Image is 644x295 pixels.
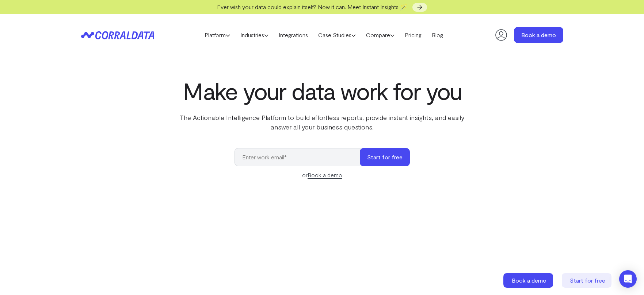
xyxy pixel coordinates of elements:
[235,30,274,40] a: Industries
[360,148,410,166] button: Start for free
[361,30,400,40] a: Compare
[274,30,313,40] a: Integrations
[313,30,361,40] a: Case Studies
[308,171,342,179] a: Book a demo
[173,78,471,104] h1: Make your data work for you
[427,30,448,40] a: Blog
[570,277,605,284] span: Start for free
[514,27,563,43] a: Book a demo
[235,148,367,166] input: Enter work email*
[173,113,471,132] p: The Actionable Intelligence Platform to build effortless reports, provide instant insights, and e...
[619,270,637,288] div: Open Intercom Messenger
[562,273,613,288] a: Start for free
[512,277,546,284] span: Book a demo
[503,273,555,288] a: Book a demo
[235,171,410,179] div: or
[199,30,235,40] a: Platform
[400,30,427,40] a: Pricing
[217,3,407,10] span: Ever wish your data could explain itself? Now it can. Meet Instant Insights 🪄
